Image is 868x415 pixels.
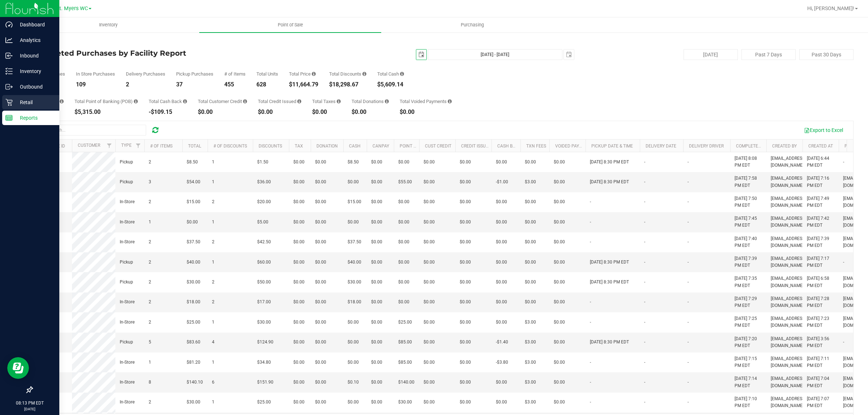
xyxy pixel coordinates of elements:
[212,299,214,305] span: 2
[590,179,629,185] span: [DATE] 8:30 PM EDT
[293,179,305,185] span: $0.00
[348,219,359,226] span: $0.00
[735,195,762,209] span: [DATE] 7:50 PM EDT
[149,109,187,115] div: -$109.15
[315,219,326,226] span: $0.00
[199,17,381,33] a: Point of Sale
[5,52,13,59] inline-svg: Inbound
[149,299,151,305] span: 2
[187,299,200,305] span: $18.00
[400,99,452,104] div: Total Voided Payments
[554,219,565,226] span: $0.00
[149,259,151,266] span: 2
[644,299,645,305] span: -
[555,144,591,149] a: Voided Payment
[89,22,127,28] span: Inventory
[377,82,404,87] div: $5,609.14
[735,235,762,249] span: [DATE] 7:40 PM EDT
[224,82,246,87] div: 455
[807,175,834,189] span: [DATE] 7:16 PM EDT
[13,114,56,122] p: Reports
[424,319,435,326] span: $0.00
[13,67,56,76] p: Inventory
[460,179,471,185] span: $0.00
[120,219,135,226] span: In-Store
[460,299,471,305] span: $0.00
[149,198,151,205] span: 2
[149,339,151,346] span: 5
[644,239,645,245] span: -
[348,239,361,245] span: $37.50
[120,279,133,286] span: Pickup
[689,144,724,149] a: Delivery Driver
[256,82,278,87] div: 628
[525,239,536,245] span: $0.00
[590,159,629,166] span: [DATE] 8:30 PM EDT
[525,319,536,326] span: $3.00
[348,259,361,266] span: $40.00
[212,319,214,326] span: 1
[259,144,282,149] a: Discounts
[735,155,762,169] span: [DATE] 8:08 PM EDT
[257,239,271,245] span: $42.50
[424,259,435,266] span: $0.00
[646,144,676,149] a: Delivery Date
[348,198,361,205] span: $15.00
[398,179,412,185] span: $55.00
[843,159,844,166] span: -
[187,198,200,205] span: $15.00
[13,82,56,91] p: Outbound
[120,299,135,305] span: In-Store
[460,219,471,226] span: $0.00
[398,239,409,245] span: $0.00
[149,179,151,185] span: 3
[554,319,565,326] span: $0.00
[17,17,199,33] a: Inventory
[381,17,563,33] a: Purchasing
[398,198,409,205] span: $0.00
[293,239,305,245] span: $0.00
[198,99,247,104] div: Total Customer Credit
[212,198,214,205] span: 2
[448,99,452,104] i: Sum of all voided payment transaction amounts, excluding tips and transaction fees, for all purch...
[496,239,507,245] span: $0.00
[329,82,366,87] div: $18,298.67
[398,319,412,326] span: $25.00
[771,315,806,329] span: [EMAIL_ADDRESS][DOMAIN_NAME]
[120,159,133,166] span: Pickup
[312,109,341,115] div: $0.00
[735,315,762,329] span: [DATE] 7:25 PM EDT
[496,259,507,266] span: $0.00
[460,319,471,326] span: $0.00
[799,124,848,136] button: Export to Excel
[799,49,854,60] button: Past 30 Days
[771,275,806,289] span: [EMAIL_ADDRESS][DOMAIN_NAME]
[268,22,313,28] span: Point of Sale
[496,279,507,286] span: $0.00
[807,5,854,11] span: Hi, [PERSON_NAME]!
[7,357,29,379] iframe: Resource center
[735,175,762,189] span: [DATE] 7:58 PM EDT
[371,259,382,266] span: $0.00
[844,144,867,149] a: Packed By
[188,144,201,149] a: Total
[257,319,271,326] span: $30.00
[5,37,13,44] inline-svg: Analytics
[371,198,382,205] span: $0.00
[525,198,536,205] span: $0.00
[400,109,452,115] div: $0.00
[688,198,689,205] span: -
[38,125,146,136] input: Search...
[256,72,278,76] div: Total Units
[134,99,138,104] i: Sum of the successful, non-voided point-of-banking payment transactions, both via payment termina...
[121,143,132,148] a: Type
[352,99,389,104] div: Total Donations
[460,279,471,286] span: $0.00
[735,275,762,289] span: [DATE] 7:35 PM EDT
[257,159,268,166] span: $1.50
[75,109,138,115] div: $5,315.00
[735,255,762,269] span: [DATE] 7:39 PM EDT
[688,219,689,226] span: -
[385,99,389,104] i: Sum of all round-up-to-next-dollar total price adjustments for all purchases in the date range.
[525,299,536,305] span: $0.00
